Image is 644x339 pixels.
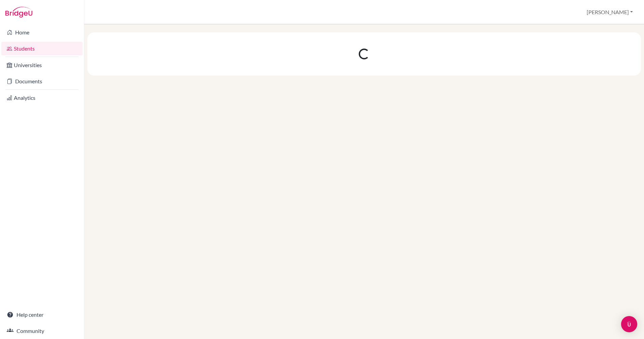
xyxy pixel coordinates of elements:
a: Universities [1,58,83,72]
img: Bridge-U [5,7,32,18]
a: Help center [1,308,83,321]
a: Students [1,42,83,55]
a: Documents [1,75,83,88]
a: Analytics [1,91,83,105]
a: Community [1,324,83,338]
button: [PERSON_NAME] [584,6,636,19]
div: Open Intercom Messenger [621,316,637,332]
a: Home [1,26,83,39]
